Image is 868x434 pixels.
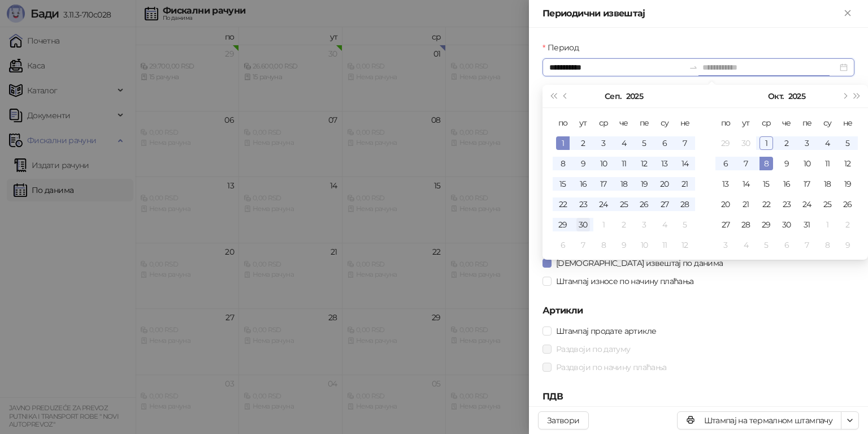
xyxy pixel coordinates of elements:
div: 1 [556,136,570,150]
td: 2025-10-26 [837,194,858,214]
th: ср [593,113,614,133]
div: 7 [576,238,590,252]
div: Периодични извештај [542,7,841,20]
th: ср [756,113,776,133]
div: 11 [658,238,671,252]
div: 22 [759,197,773,211]
div: 3 [719,238,732,252]
td: 2025-11-03 [715,235,736,255]
th: че [614,113,634,133]
div: 7 [678,136,692,150]
th: ут [736,113,756,133]
div: 20 [658,177,671,191]
div: 3 [800,136,814,150]
td: 2025-10-19 [837,174,858,194]
div: 23 [780,197,793,211]
div: 4 [658,218,671,231]
div: 13 [658,157,671,170]
button: Претходна година (Control + left) [547,85,559,108]
div: 1 [821,218,834,231]
div: 5 [759,238,773,252]
div: 1 [597,218,610,231]
td: 2025-09-06 [654,133,675,153]
td: 2025-10-13 [715,174,736,194]
button: Изабери месец [768,85,783,108]
td: 2025-09-18 [614,174,634,194]
td: 2025-10-14 [736,174,756,194]
h5: ПДВ [542,390,854,403]
td: 2025-09-10 [593,153,614,174]
span: [DEMOGRAPHIC_DATA] извештај по данима [552,257,727,269]
td: 2025-10-24 [797,194,817,214]
div: 14 [678,157,692,170]
div: 5 [678,218,692,231]
td: 2025-10-08 [593,235,614,255]
h5: Артикли [542,304,854,317]
div: 13 [719,177,732,191]
th: су [654,113,675,133]
td: 2025-11-07 [797,235,817,255]
div: 2 [841,218,854,231]
td: 2025-10-17 [797,174,817,194]
td: 2025-09-24 [593,194,614,214]
div: 9 [841,238,854,252]
td: 2025-10-07 [736,153,756,174]
td: 2025-10-04 [654,214,675,235]
td: 2025-09-08 [553,153,573,174]
div: 12 [678,238,692,252]
td: 2025-10-21 [736,194,756,214]
div: 10 [597,157,610,170]
td: 2025-10-12 [675,235,695,255]
td: 2025-09-04 [614,133,634,153]
div: 21 [739,197,753,211]
td: 2025-10-11 [654,235,675,255]
div: 4 [617,136,631,150]
td: 2025-11-02 [837,214,858,235]
button: Затвори [538,411,589,429]
td: 2025-09-23 [573,194,593,214]
td: 2025-09-01 [553,133,573,153]
div: 15 [556,177,570,191]
td: 2025-10-06 [715,153,736,174]
div: 16 [780,177,793,191]
td: 2025-09-17 [593,174,614,194]
td: 2025-09-09 [573,153,593,174]
button: Изабери годину [788,85,805,108]
div: 3 [637,218,651,231]
td: 2025-10-07 [573,235,593,255]
div: 24 [800,197,814,211]
div: 29 [556,218,570,231]
button: Следећи месец (PageDown) [838,85,850,108]
div: 9 [780,157,793,170]
div: 7 [739,157,753,170]
th: ут [573,113,593,133]
div: 27 [719,218,732,231]
td: 2025-10-08 [756,153,776,174]
td: 2025-10-29 [756,214,776,235]
td: 2025-10-03 [797,133,817,153]
div: 24 [597,197,610,211]
div: 29 [759,218,773,231]
div: 4 [821,136,834,150]
div: 26 [841,197,854,211]
div: 10 [637,238,651,252]
td: 2025-09-25 [614,194,634,214]
div: 3 [597,136,610,150]
td: 2025-10-18 [817,174,837,194]
div: 21 [678,177,692,191]
td: 2025-09-12 [634,153,654,174]
div: 6 [658,136,671,150]
td: 2025-10-16 [776,174,797,194]
div: 5 [841,136,854,150]
div: 22 [556,197,570,211]
th: че [776,113,797,133]
div: 30 [739,136,753,150]
div: 17 [800,177,814,191]
td: 2025-10-28 [736,214,756,235]
div: 8 [759,157,773,170]
td: 2025-09-03 [593,133,614,153]
input: Период [549,61,684,74]
td: 2025-09-26 [634,194,654,214]
button: Претходни месец (PageUp) [559,85,572,108]
button: Штампај на термалном штампачу [677,411,841,429]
